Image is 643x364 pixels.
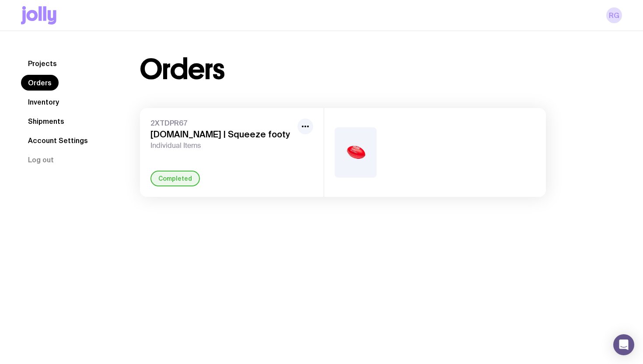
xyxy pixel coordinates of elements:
[150,171,200,186] div: Completed
[613,334,634,355] div: Open Intercom Messenger
[21,75,59,91] a: Orders
[21,133,95,148] a: Account Settings
[21,113,71,129] a: Shipments
[150,129,294,140] h3: [DOMAIN_NAME] | Squeeze footy
[150,141,294,150] span: Individual Items
[21,152,61,168] button: Log out
[140,56,224,84] h1: Orders
[21,94,66,110] a: Inventory
[21,56,64,71] a: Projects
[150,119,294,127] span: 2XTDPR67
[606,7,622,23] a: RG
